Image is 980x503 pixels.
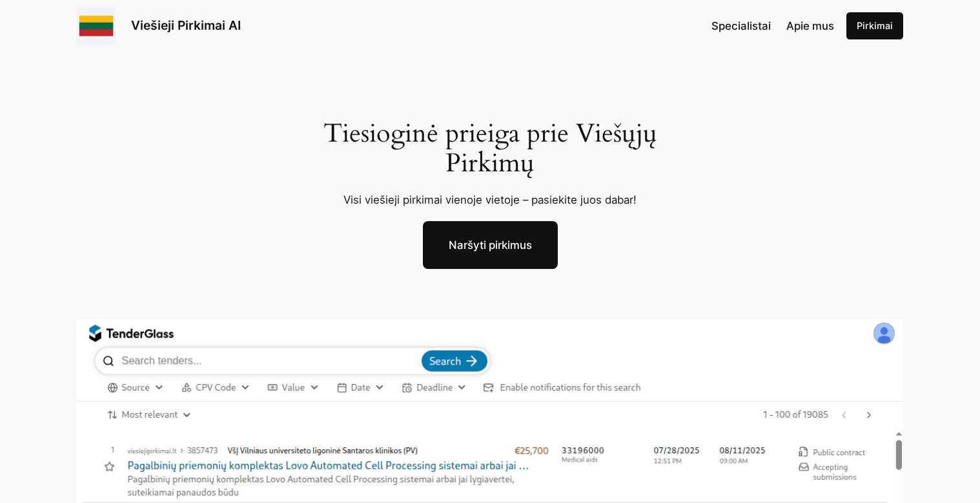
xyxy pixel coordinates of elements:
a: Viešieji Pirkimai AI [131,17,241,33]
span: Specialistai [711,19,771,32]
a: Apie mus [786,17,834,34]
a: Specialistai [711,17,771,34]
a: Naršyti pirkimus [423,221,558,269]
span: Apie mus [786,19,834,32]
a: Pirkimai [846,12,903,39]
img: Viešieji pirkimai logo [77,6,116,45]
nav: Navigation [711,17,834,34]
p: Visi viešieji pirkimai vienoje vietoje – pasiekite juos dabar! [308,191,673,208]
h1: Tiesioginė prieiga prie Viešųjų Pirkimų [308,119,673,178]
